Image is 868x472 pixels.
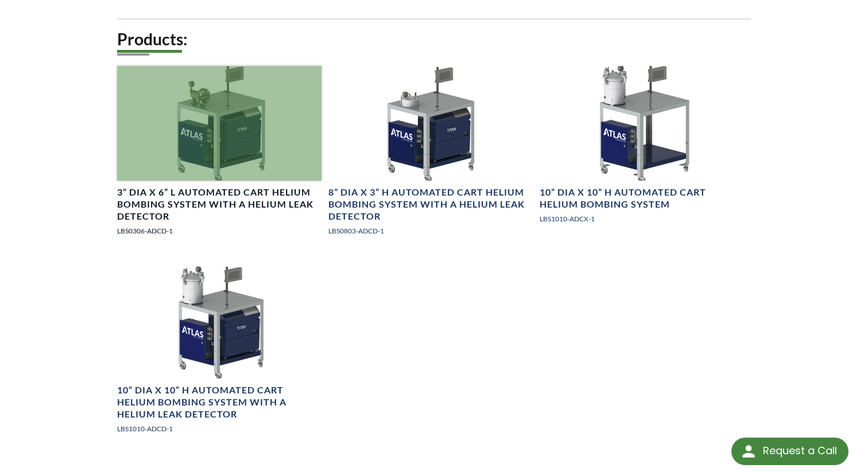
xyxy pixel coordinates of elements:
[117,66,321,245] a: 3" x 6" Automated Helium Bombing System3” DIA x 6” L Automated Cart Helium Bombing System with a ...
[540,186,744,210] h4: 10” DIA x 10” H Automated Cart Helium Bombing System
[328,66,533,245] a: 8" x 3" Automated Helium Bombing System8” DIA x 3” H Automated Cart Helium Bombing System with a ...
[117,29,751,50] h2: Products:
[117,186,321,222] h4: 3” DIA x 6” L Automated Cart Helium Bombing System with a Helium Leak Detector
[731,438,848,465] div: Request a Call
[117,264,321,443] a: 10" x 10" Automated Helium Bombing System10” DIA x 10” H Automated Cart Helium Bombing System wit...
[739,442,758,461] img: round button
[328,225,533,236] p: LBS0803-ADCD-1
[117,384,321,420] h4: 10” DIA x 10” H Automated Cart Helium Bombing System with a Helium Leak Detector
[117,423,321,434] p: LBS1010-ADCD-1
[763,438,837,464] div: Request a Call
[117,225,321,236] p: LBS0306-ADCD-1
[540,66,744,233] a: 10" x 10" Automated Helium Bombing System10” DIA x 10” H Automated Cart Helium Bombing SystemLBS1...
[540,213,744,224] p: LBS1010-ADCX-1
[328,186,533,222] h4: 8” DIA x 3” H Automated Cart Helium Bombing System with a Helium Leak Detector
